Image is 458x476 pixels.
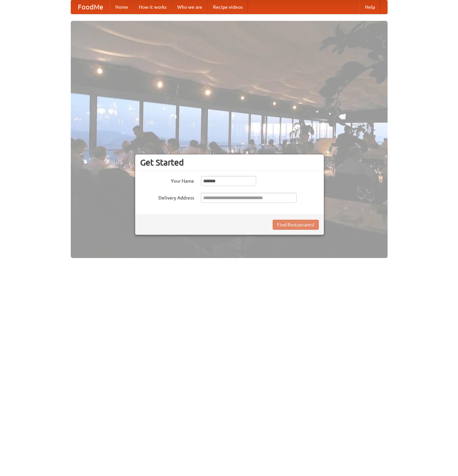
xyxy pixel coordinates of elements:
[140,157,319,168] h3: Get Started
[208,0,248,14] a: Recipe videos
[273,220,319,230] button: Find Restaurants!
[110,0,133,14] a: Home
[140,176,194,184] label: Your Name
[71,0,110,14] a: FoodMe
[172,0,208,14] a: Who we are
[133,0,172,14] a: How it works
[360,0,380,14] a: Help
[140,193,194,201] label: Delivery Address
